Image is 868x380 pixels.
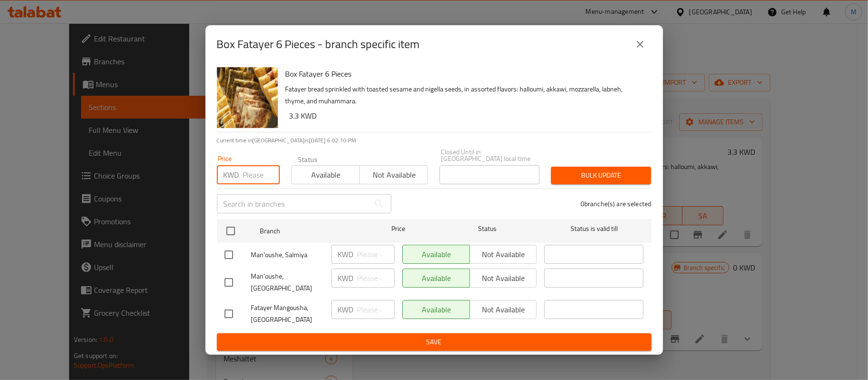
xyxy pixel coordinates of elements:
[559,170,643,181] span: Bulk update
[364,168,424,182] span: Not available
[544,223,643,235] span: Status is valid till
[286,67,644,80] h6: Box Fatayer 6 Pieces
[289,109,644,122] h6: 3.3 KWD
[551,167,651,184] button: Bulk update
[629,33,652,56] button: close
[251,302,324,326] span: Fatayer Mangousha, [GEOGRAPHIC_DATA]
[224,169,239,180] p: KWD
[286,83,644,107] p: Fatayer bread sprinkled with toasted sesame and nigella seeds, in assorted flavors: halloumi, akk...
[357,245,395,264] input: Please enter price
[338,249,354,260] p: KWD
[251,270,324,294] span: Man'oushe, [GEOGRAPHIC_DATA]
[581,199,652,209] p: 0 branche(s) are selected
[296,168,356,182] span: Available
[217,333,652,351] button: Save
[217,67,278,128] img: Box Fatayer 6 Pieces
[357,300,395,319] input: Please enter price
[260,225,359,237] span: Branch
[357,269,395,288] input: Please enter price
[359,165,428,184] button: Not available
[217,194,369,213] input: Search in branches
[243,165,280,184] input: Please enter price
[438,223,537,235] span: Status
[291,165,360,184] button: Available
[217,136,652,145] p: Current time in [GEOGRAPHIC_DATA] is [DATE] 6:02:10 PM
[338,272,354,284] p: KWD
[338,304,354,315] p: KWD
[367,223,430,235] span: Price
[217,37,420,52] h2: Box Fatayer 6 Pieces - branch specific item
[225,336,644,348] span: Save
[251,249,324,261] span: Man'oushe, Salmiya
